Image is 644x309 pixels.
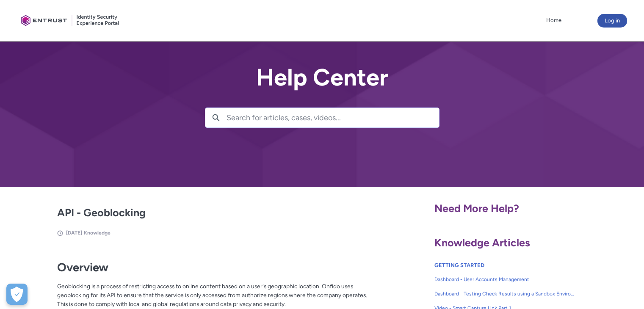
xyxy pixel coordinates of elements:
[57,260,108,274] strong: Overview
[597,14,627,28] button: Log in
[544,14,564,27] a: Home
[205,108,227,127] button: Search
[84,229,111,237] li: Knowledge
[205,64,439,91] h2: Help Center
[6,284,28,305] button: Open Preferences
[434,287,575,301] a: Dashboard - Testing Check Results using a Sandbox Environment
[434,276,575,283] span: Dashboard - User Accounts Management
[434,262,484,268] a: GETTING STARTED
[57,205,372,221] h2: API - Geoblocking
[66,230,82,236] span: [DATE]
[434,236,530,249] span: Knowledge Articles
[6,284,28,305] div: Cookie Preferences
[434,202,519,215] span: Need More Help?
[227,108,439,127] input: Search for articles, cases, videos...
[434,272,575,287] a: Dashboard - User Accounts Management
[434,290,575,298] span: Dashboard - Testing Check Results using a Sandbox Environment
